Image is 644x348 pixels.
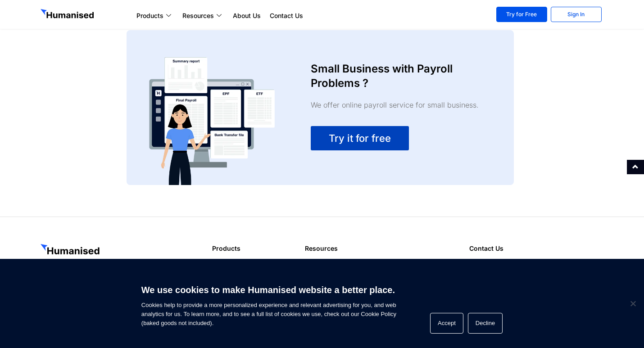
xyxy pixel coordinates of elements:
img: GetHumanised Logo [41,9,95,21]
img: GetHumanised Logo [41,244,101,257]
button: Accept [430,313,463,334]
span: Try it for free [329,133,391,144]
a: Contact Us [265,10,308,21]
a: Try for Free [496,7,547,22]
h4: Products [212,244,296,253]
div: We offer online payroll service for small business. [311,99,487,110]
h4: Resources [305,244,461,253]
h3: Small Business with Payroll Problems ? [311,62,487,90]
a: Resources [178,10,228,21]
h4: Contact Us [469,244,603,253]
a: Try it for free [311,126,409,150]
span: Decline [628,299,637,308]
span: Cookies help to provide a more personalized experience and relevant advertising for you, and web ... [141,279,396,328]
a: Products [132,10,178,21]
a: Sign In [551,7,602,22]
h6: We use cookies to make Humanised website a better place. [141,284,396,296]
a: About Us [228,10,265,21]
button: Decline [468,313,503,334]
